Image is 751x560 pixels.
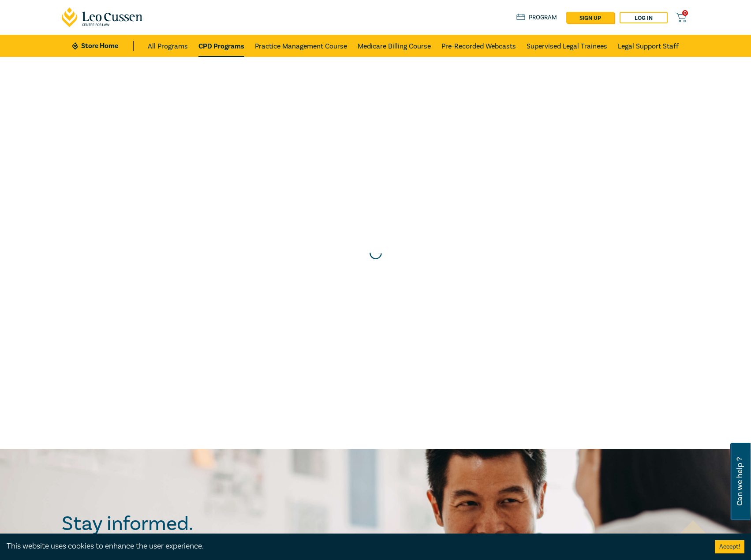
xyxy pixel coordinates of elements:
[715,540,744,553] button: Accept cookies
[72,41,134,51] a: Store Home
[255,35,347,57] a: Practice Management Course
[441,35,516,57] a: Pre-Recorded Webcasts
[736,448,744,515] span: Can we help ?
[358,35,431,57] a: Medicare Billing Course
[527,35,607,57] a: Supervised Legal Trainees
[566,12,614,23] a: sign up
[682,10,688,16] span: 0
[62,512,270,535] h2: Stay informed.
[618,35,679,57] a: Legal Support Staff
[620,12,668,23] a: Log in
[148,35,188,57] a: All Programs
[7,541,702,552] div: This website uses cookies to enhance the user experience.
[198,35,244,57] a: CPD Programs
[516,13,557,22] a: Program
